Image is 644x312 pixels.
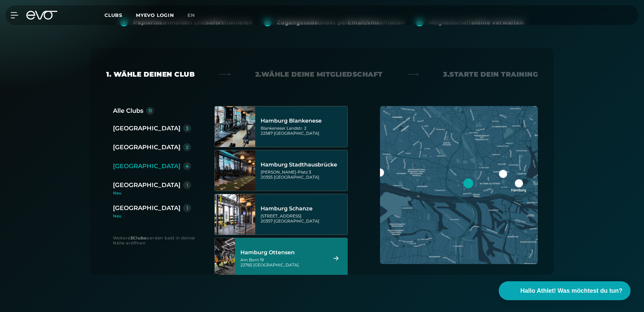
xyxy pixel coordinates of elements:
div: 11 [148,108,152,113]
a: Clubs [105,12,136,18]
div: [GEOGRAPHIC_DATA] [113,161,180,171]
span: Clubs [105,12,122,18]
strong: Clubs [133,235,146,240]
div: Am Born 19 22765 [GEOGRAPHIC_DATA] [240,257,325,267]
div: Hamburg Stadthausbrücke [261,161,345,168]
div: [STREET_ADDRESS] 20357 [GEOGRAPHIC_DATA] [261,213,345,224]
a: en [187,11,203,19]
div: Hamburg Blankenese [261,118,345,124]
span: Hallo Athlet! Was möchtest du tun? [520,286,622,295]
div: 1 [186,183,188,187]
div: Blankeneser Landstr. 2 22587 [GEOGRAPHIC_DATA] [261,126,345,136]
div: 1. Wähle deinen Club [106,70,195,79]
a: MYEVO LOGIN [136,12,174,18]
div: [GEOGRAPHIC_DATA] [113,203,180,213]
div: 1 [186,206,188,210]
strong: 3 [130,235,133,240]
div: 3. Starte dein Training [443,70,538,79]
div: Weitere werden bald in deiner Nähe eröffnen [113,235,201,245]
div: [GEOGRAPHIC_DATA] [113,142,180,152]
div: 2. Wähle deine Mitgliedschaft [255,70,383,79]
img: map [380,106,538,264]
div: [PERSON_NAME]-Platz 3 20355 [GEOGRAPHIC_DATA] [261,170,345,180]
div: Hamburg Schanze [261,205,345,212]
img: Hamburg Schanze [215,194,255,235]
div: 2 [186,145,188,150]
img: Hamburg Blankenese [215,106,255,147]
div: [GEOGRAPHIC_DATA] [113,180,180,190]
img: Hamburg Ottensen [205,238,245,279]
div: [GEOGRAPHIC_DATA] [113,124,180,133]
img: Hamburg Stadthausbrücke [215,150,255,191]
div: 3 [186,126,188,131]
div: Hamburg Ottensen [240,249,325,256]
div: Alle Clubs [113,106,143,115]
div: Neu [113,214,191,218]
button: Hallo Athlet! Was möchtest du tun? [499,281,631,300]
div: Neu [113,191,197,195]
span: en [187,12,195,18]
div: 4 [185,164,189,168]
